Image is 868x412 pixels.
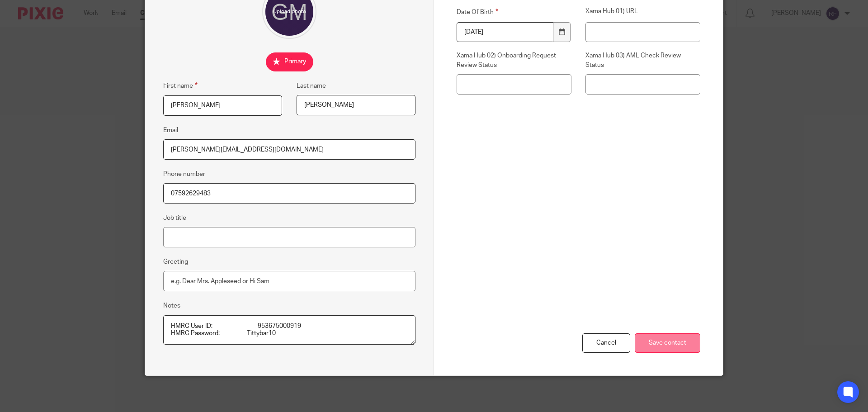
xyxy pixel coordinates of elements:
label: Phone number [163,170,205,179]
label: Last name [297,81,326,90]
label: Greeting [163,257,188,266]
label: Xama Hub 01) URL [585,7,700,17]
label: Job title [163,213,186,223]
input: YYYY-MM-DD [457,22,553,43]
input: Save contact [635,333,700,353]
div: Cancel [582,333,630,353]
textarea: HMRC User ID: 953675000919 HMRC Password: Tittybar10 [163,315,415,345]
label: Email [163,126,178,135]
label: First name [163,81,198,91]
input: e.g. Dear Mrs. Appleseed or Hi Sam [163,271,415,291]
label: Date Of Birth [457,7,571,17]
label: Xama Hub 03) AML Check Review Status [585,51,700,70]
label: Notes [163,301,180,310]
label: Xama Hub 02) Onboarding Request Review Status [457,51,571,70]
